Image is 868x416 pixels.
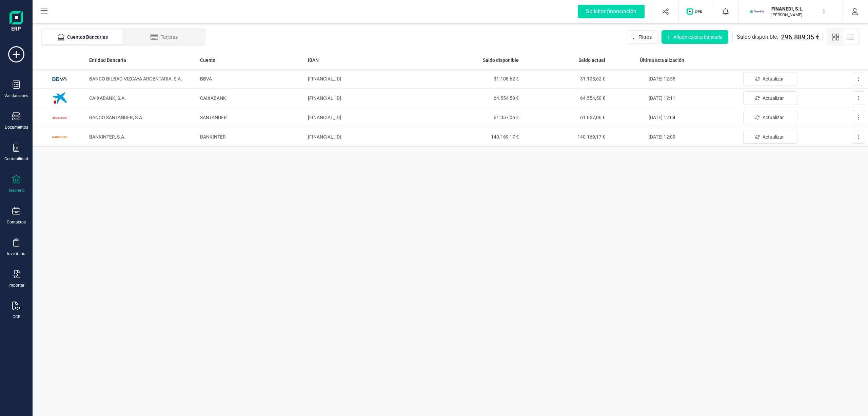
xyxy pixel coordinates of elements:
div: OCR [13,314,20,320]
button: Actualizar [743,130,797,144]
td: [FINANCIAL_ID] [305,69,435,89]
span: SANTANDER [200,115,227,120]
img: Imagen de BANCO BILBAO VIZCAYA ARGENTARIA, S.A. [50,69,70,89]
span: [DATE] 12:09 [649,134,675,140]
button: Actualizar [743,111,797,124]
img: Imagen de BANKINTER, S.A. [50,127,70,147]
div: Documentos [5,125,28,130]
div: Validaciones [4,93,28,98]
img: FI [750,4,765,19]
span: 140.169,17 € [438,133,519,140]
span: 61.057,06 € [524,114,605,121]
p: FINANEDI, S.L. [771,5,826,12]
button: FIFINANEDI, S.L.[PERSON_NAME] [747,1,834,22]
img: Imagen de CAIXABANK, S.A. [50,88,70,108]
span: BANKINTER, S.A. [89,134,125,140]
button: Solicitar financiación [570,1,653,22]
span: Actualizar [763,75,784,82]
span: Añadir cuenta bancaria [673,34,723,40]
span: 31.108,62 € [524,75,605,82]
button: Actualizar [743,72,797,86]
button: Logo de OPS [683,1,709,22]
span: Actualizar [763,114,784,121]
span: [DATE] 12:55 [649,76,675,82]
span: Saldo actual [578,57,605,64]
div: Contactos [7,219,26,225]
span: 64.554,50 € [438,95,519,102]
button: Filtros [627,30,657,44]
span: IBAN [308,57,319,64]
img: Logo Finanedi [9,11,23,33]
span: Actualizar [763,95,784,102]
div: Tarjetas [137,34,191,40]
span: [DATE] 12:04 [649,115,675,120]
span: 296.889,35 € [781,32,820,42]
p: [PERSON_NAME] [771,12,826,18]
div: Importar [8,283,24,288]
div: Cuentas Bancarias [56,34,110,40]
span: Actualizar [763,133,784,140]
div: Contabilidad [4,156,28,162]
div: Tesorería [8,188,25,193]
button: Actualizar [743,91,797,105]
span: BANKINTER [200,134,226,140]
span: BANCO BILBAO VIZCAYA ARGENTARIA, S.A. [89,76,182,82]
span: Saldo disponible: [737,33,778,41]
span: BBVA [200,76,212,82]
span: CAIXABANK [200,95,226,101]
span: 61.057,06 € [438,114,519,121]
img: Imagen de BANCO SANTANDER, S.A. [50,107,70,128]
div: Inventario [7,251,25,256]
span: Saldo disponible [483,57,519,64]
button: Añadir cuenta bancaria [662,30,728,44]
span: [DATE] 12:11 [649,95,675,101]
td: [FINANCIAL_ID] [305,127,435,147]
div: Solicitar financiación [578,5,645,18]
span: 31.108,62 € [438,75,519,82]
span: 64.554,50 € [524,95,605,102]
img: Logo de OPS [687,8,705,15]
span: CAIXABANK, S.A. [89,95,126,101]
span: Filtros [638,34,652,40]
span: Entidad Bancaria [89,57,126,64]
span: BANCO SANTANDER, S.A. [89,115,143,120]
span: 140.169,17 € [524,133,605,140]
td: [FINANCIAL_ID] [305,108,435,127]
span: Cuenta [200,57,216,64]
td: [FINANCIAL_ID] [305,89,435,108]
span: Última actualización [640,57,684,64]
